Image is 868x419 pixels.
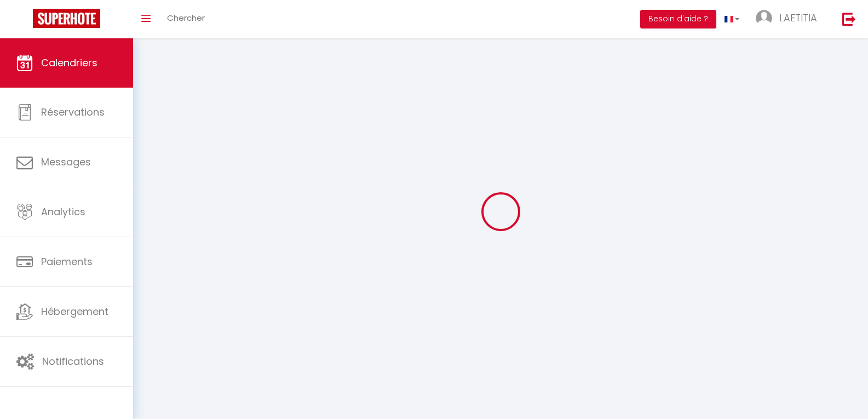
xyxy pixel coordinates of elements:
span: LAETITIA [779,11,817,25]
img: Super Booking [33,9,100,28]
span: Analytics [41,205,85,219]
span: Notifications [42,354,104,368]
span: Hébergement [41,305,108,318]
span: Paiements [41,255,93,268]
span: Calendriers [41,56,97,70]
span: Réservations [41,105,105,119]
img: ... [756,10,772,26]
img: logout [842,12,856,26]
button: Besoin d'aide ? [640,10,716,28]
span: Chercher [167,12,205,24]
span: Messages [41,155,91,169]
iframe: LiveChat chat widget [822,373,868,419]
